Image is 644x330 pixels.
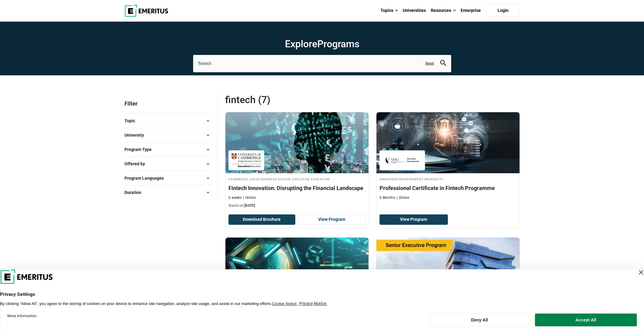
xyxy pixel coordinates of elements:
button: Duration [124,188,213,197]
img: Professional Certificate in Fintech Programme | Online Finance Course [376,112,520,173]
button: Offered by [124,159,213,168]
p: Starts on: [228,203,365,208]
span: University [124,132,149,138]
span: Duration [124,189,146,196]
a: Login [486,4,520,17]
span: Programs [317,38,359,50]
h4: Singapore Management University [380,176,516,181]
a: Business Analytics Course by Columbia Business School Executive Education - Columbia Business Sch... [376,238,520,329]
img: Cambridge Judge Business School Executive Education [232,153,261,167]
p: Online [397,195,409,200]
img: Global Banking Program: Fintech | Digital | Analytics | Online Business Analytics Course [376,238,520,299]
h4: Cambridge Judge Business School Executive Education [228,176,365,181]
a: Finance Course by Singapore Management University - Singapore Management University Singapore Man... [376,112,520,203]
span: [DATE] [244,203,255,208]
span: fintech (7) [225,94,372,106]
h4: Fintech Innovation: Disrupting the Financial Landscape [228,184,365,192]
button: Program Languages [124,174,213,183]
h4: Professional Certificate in Fintech Programme [380,184,516,192]
img: Fintech Innovation: Disrupting the Financial Landscape | Online Technology Course [225,112,369,173]
p: Online [243,195,256,200]
input: search-page [193,55,451,72]
img: FinTech: Innovation and Transformation in Financial Services | Online Finance Course [225,238,369,299]
h1: Explore [193,38,451,50]
span: Offered by [124,160,150,167]
span: Program Type [124,146,157,153]
span: Topic [124,117,140,124]
p: Filter [124,94,213,113]
p: 6 Months [380,195,395,200]
button: search [440,60,446,67]
p: 6 weeks [228,195,242,200]
a: View Program [298,214,365,225]
button: Program Type [124,145,213,154]
span: Program Languages [124,175,169,181]
a: Reset search [425,61,434,66]
button: Download Brochure [228,214,296,225]
img: Singapore Management University [383,153,422,167]
a: Technology Course by Cambridge Judge Business School Executive Education - April 6, 2026 Cambridg... [225,112,369,212]
button: University [124,131,213,140]
button: Topic [124,116,213,125]
a: search [440,62,446,67]
a: View Program [380,214,448,225]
